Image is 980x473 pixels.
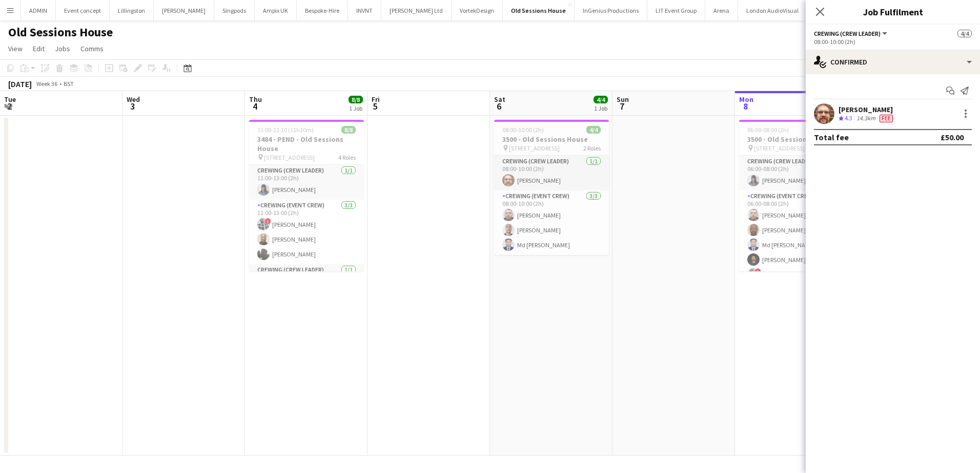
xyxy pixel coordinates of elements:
span: 4 [248,100,262,112]
button: ADMIN [21,1,56,20]
span: 5 [370,100,380,112]
span: Crewing (Crew Leader) [814,30,881,37]
span: Wed [127,95,140,104]
a: Jobs [51,42,74,55]
button: LIT Event Group [647,1,705,20]
button: Bespoke-Hire [297,1,348,20]
app-card-role: Crewing (Crew Leader)1/106:00-08:00 (2h)[PERSON_NAME] [739,156,854,190]
button: Lillingston [110,1,154,20]
div: Confirmed [806,50,980,74]
app-card-role: Crewing (Crew Leader)1/1 [249,264,364,299]
div: Total fee [814,132,849,142]
div: 1 Job [594,104,607,112]
button: London AudioVisual [738,1,807,20]
span: Comms [80,44,104,53]
div: Crew has different fees then in role [877,114,895,123]
a: Comms [76,42,108,55]
span: 3 [125,100,140,112]
button: [PERSON_NAME] [154,1,214,20]
app-card-role: Crewing (Event Crew)3/311:00-13:00 (2h)![PERSON_NAME][PERSON_NAME][PERSON_NAME] [249,200,364,264]
span: 11:00-22:30 (11h30m) [257,126,314,134]
span: 06:00-08:00 (2h) [747,126,789,134]
app-card-role: Crewing (Event Crew)18I5/606:00-08:00 (2h)[PERSON_NAME][PERSON_NAME]Md [PERSON_NAME][PERSON_NAME]... [739,190,854,299]
span: [STREET_ADDRESS] [509,144,560,152]
span: [STREET_ADDRESS] [754,144,805,152]
span: Tue [4,95,16,104]
span: 4/4 [586,126,601,134]
button: Ampix UK [255,1,297,20]
h3: 3484 - PEND - Old Sessions House [249,135,364,153]
h1: Old Sessions House [8,25,113,40]
app-job-card: 08:00-10:00 (2h)4/43500 - Old Sessions House [STREET_ADDRESS]2 RolesCrewing (Crew Leader)1/108:00... [494,120,609,255]
span: 4/4 [957,30,972,37]
app-card-role: Crewing (Crew Leader)1/111:00-13:00 (2h)[PERSON_NAME] [249,165,364,200]
span: Fri [372,95,380,104]
span: 4/4 [594,96,608,103]
div: [PERSON_NAME] [839,105,895,114]
h3: 3500 - Old Sessions House [494,135,609,144]
span: 2 [3,100,16,112]
span: Edit [33,44,45,53]
div: £50.00 [941,132,964,142]
app-card-role: Crewing (Crew Leader)1/108:00-10:00 (2h)[PERSON_NAME] [494,156,609,190]
span: [STREET_ADDRESS] [264,154,315,161]
span: ! [755,268,761,274]
button: Crewing (Crew Leader) [814,30,889,37]
button: [PERSON_NAME] Ltd [381,1,452,20]
span: 8/8 [349,96,363,103]
h3: 3500 - Old Sessions House [739,135,854,144]
span: Week 36 [34,80,59,88]
span: Sun [617,95,629,104]
app-job-card: 11:00-22:30 (11h30m)8/83484 - PEND - Old Sessions House [STREET_ADDRESS]4 RolesCrewing (Crew Lead... [249,120,364,271]
span: ! [265,218,271,224]
span: Jobs [55,44,70,53]
div: BST [64,80,74,88]
button: VortekDesign [452,1,503,20]
span: 8/8 [341,126,356,134]
span: 7 [615,100,629,112]
span: 4.3 [845,114,852,122]
div: [DATE] [8,79,32,89]
button: Singpods [214,1,255,20]
span: 8 [738,100,753,112]
div: 1 Job [349,104,362,112]
span: 4 Roles [338,154,356,161]
app-card-role: Crewing (Event Crew)3/308:00-10:00 (2h)[PERSON_NAME][PERSON_NAME]Md [PERSON_NAME] [494,190,609,255]
h3: Job Fulfilment [806,5,980,18]
a: Edit [29,42,49,55]
button: Event concept [56,1,110,20]
span: Fee [880,115,893,122]
button: Old Sessions House [503,1,575,20]
span: 6 [493,100,505,112]
div: 08:00-10:00 (2h) [814,38,972,46]
span: Thu [249,95,262,104]
button: InGenius Productions [575,1,647,20]
span: 2 Roles [583,144,601,152]
app-job-card: 06:00-08:00 (2h)6/73500 - Old Sessions House [STREET_ADDRESS]2 RolesCrewing (Crew Leader)1/106:00... [739,120,854,271]
button: INVNT [348,1,381,20]
span: Sat [494,95,505,104]
span: Mon [739,95,753,104]
button: Arena [705,1,738,20]
span: View [8,44,23,53]
div: 14.3km [854,114,877,123]
a: View [4,42,27,55]
span: 08:00-10:00 (2h) [502,126,544,134]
